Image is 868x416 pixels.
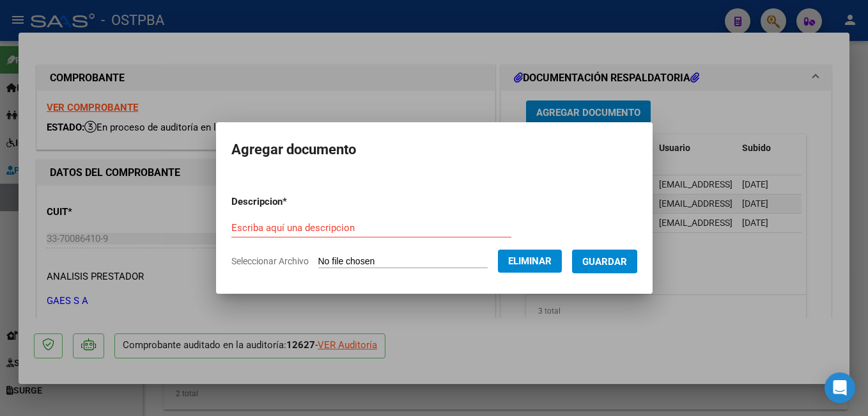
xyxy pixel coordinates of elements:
h2: Agregar documento [231,138,637,162]
div: Open Intercom Messenger [825,372,855,403]
button: Eliminar [498,250,562,273]
span: Guardar [582,256,627,268]
p: Descripcion [231,195,353,209]
span: Eliminar [508,255,552,267]
button: Guardar [572,250,637,273]
span: Seleccionar Archivo [231,256,309,266]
